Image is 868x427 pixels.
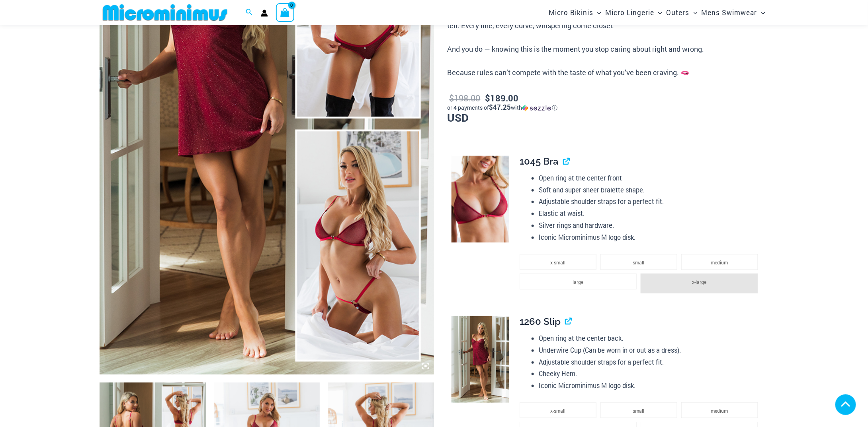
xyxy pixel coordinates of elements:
li: Adjustable shoulder straps for a perfect fit. [539,356,762,368]
bdi: 198.00 [450,92,481,104]
a: Micro BikinisMenu ToggleMenu Toggle [547,2,603,23]
span: Outers [667,2,690,23]
div: or 4 payments of$47.25withSezzle Click to learn more about Sezzle [448,104,768,112]
span: x-large [692,279,707,285]
li: Adjustable shoulder straps for a perfect fit. [539,196,762,208]
span: small [633,259,645,266]
li: Cheeky Hem. [539,368,762,380]
li: Iconic Microminimus M logo disk. [539,380,762,392]
img: Guilty Pleasures Red 1045 Bra [452,156,509,243]
li: medium [681,402,758,418]
span: Micro Bikinis [549,2,593,23]
li: Open ring at the center front [539,172,762,184]
img: MM SHOP LOGO FLAT [100,4,231,21]
span: x-small [550,259,565,266]
span: $47.25 [489,103,511,112]
li: Soft and super sheer bralette shape. [539,184,762,196]
li: Open ring at the center back. [539,332,762,344]
li: x-large [641,274,758,293]
a: View Shopping Cart, empty [276,3,294,21]
li: Silver rings and hardware. [539,219,762,231]
span: $ [485,92,491,104]
a: Search icon link [246,8,253,18]
span: $ [450,92,454,104]
span: medium [711,408,728,414]
div: or 4 payments of with [448,104,768,112]
li: small [600,254,677,270]
span: large [573,279,584,285]
span: 1045 Bra [520,155,559,167]
nav: Site Navigation [545,1,768,24]
span: Mens Swimwear [702,2,757,23]
span: Menu Toggle [654,2,662,23]
span: Micro Lingerie [605,2,654,23]
li: Elastic at waist. [539,208,762,219]
li: small [600,402,677,418]
bdi: 189.00 [485,92,519,104]
li: Iconic Microminimus M logo disk. [539,231,762,243]
a: Account icon link [261,10,268,17]
img: Guilty Pleasures Red 1260 Slip [452,316,509,403]
a: OutersMenu ToggleMenu Toggle [665,2,700,23]
li: Underwire Cup (Can be worn in or out as a dress). [539,344,762,356]
span: Menu Toggle [757,2,765,23]
li: x-small [520,402,596,418]
span: Menu Toggle [690,2,698,23]
span: small [633,408,645,414]
a: Micro LingerieMenu ToggleMenu Toggle [603,2,664,23]
span: 1260 Slip [520,316,561,327]
span: medium [711,259,728,266]
span: x-small [550,408,565,414]
p: USD [448,91,768,124]
li: large [520,274,637,289]
a: Mens SwimwearMenu ToggleMenu Toggle [700,2,767,23]
img: Sezzle [522,105,551,112]
li: medium [681,254,758,270]
span: Menu Toggle [593,2,601,23]
li: x-small [520,254,596,270]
